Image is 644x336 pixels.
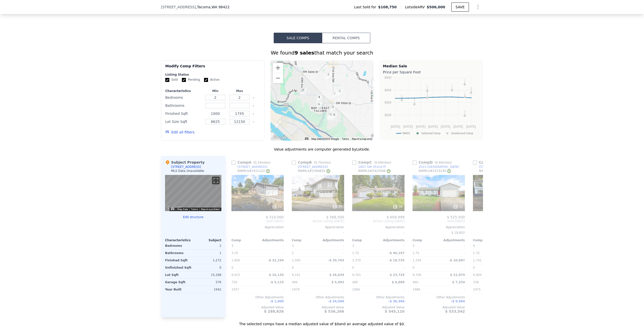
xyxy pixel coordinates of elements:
span: -$ 31,194 [268,259,284,262]
span: 1,370 [352,259,361,262]
text: [DATE] [391,125,400,128]
text: I [464,91,465,94]
img: NWMLS Logo [447,169,451,173]
div: Comp [473,238,499,242]
div: Adjusted Value [473,305,525,309]
div: Modify Comp Filters [165,64,260,73]
span: 3 [292,244,294,248]
a: 1807 SW 352nd Pl [352,165,386,169]
div: Comp [292,238,318,242]
div: 5721 29th St NE [316,94,322,103]
div: Other Adjustments [231,295,284,299]
div: Appreciation [292,225,344,229]
div: 1938 66th Ave NE [332,112,337,121]
div: - [379,242,405,249]
div: - [440,250,465,257]
a: [STREET_ADDRESS] [473,165,509,169]
text: [DATE] [416,125,426,128]
div: Adjusted Value [413,305,465,309]
div: 6419 24th St NE [330,105,336,113]
span: -$ 36,366 [388,300,405,303]
div: 1.75 [352,250,377,257]
div: Bathrooms [165,250,192,257]
span: Last Sold for [354,5,378,10]
div: 35 [332,204,342,209]
span: -$ 40,197 [388,251,405,255]
button: Edit structure [165,215,221,219]
div: 1807 SW 352nd Pl [337,89,343,97]
div: NWMLS # 2411122 [237,169,270,173]
div: NWMLS # 2394820 [298,169,330,173]
div: 1.75 [413,250,438,257]
button: Sale Comps [274,33,322,43]
div: - [319,264,344,271]
a: Report a problem [201,208,220,211]
div: 1807 SW 352nd Pl [358,165,386,169]
div: Max [228,89,251,93]
span: 4 [473,244,475,248]
text: D [426,85,428,88]
div: 15,288 [194,271,221,278]
span: Sold [DATE] [413,219,465,223]
div: Other Adjustments [413,295,465,299]
div: Garage Sqft [165,279,192,286]
div: 576 [194,279,221,286]
img: Google [272,134,288,141]
input: Pending [182,78,186,82]
span: [STREET_ADDRESS] [161,5,196,10]
span: 0.24 [255,161,261,164]
div: We found that match your search [161,49,483,56]
span: $ 310,000 [266,215,284,219]
span: -$ 9,584 [451,300,465,303]
text: [DATE] [441,125,450,128]
button: SAVE [451,3,469,12]
span: Sold [DATE] [231,219,284,223]
div: Comp [413,238,439,242]
span: , Tacoma [196,5,230,10]
span: $ 288,826 [264,309,284,313]
div: Finished Sqft [165,110,202,117]
text: B [470,87,472,90]
div: Lot Sqft [165,271,192,278]
span: $ 533,542 [445,309,465,313]
span: 484 [292,280,298,284]
button: Rental Comps [322,33,370,43]
img: Google [166,205,183,211]
button: Clear [253,113,255,115]
text: [DATE] [453,125,463,128]
span: $506,000 [427,5,445,9]
div: Adjustments [378,238,405,242]
div: Other Adjustments [292,295,344,299]
div: Other Adjustments [352,295,405,299]
text: A [464,110,466,113]
span: ( miles) [372,161,393,164]
span: 1,600 [231,259,240,262]
div: Value adjustments are computer generated by Lotside . [161,147,483,152]
div: - [379,286,405,293]
text: [DATE] [466,125,476,128]
span: $ 525,500 [447,215,465,219]
strong: 9 sales [295,50,314,56]
div: Price per Square Foot [383,69,480,76]
button: Map Data [177,208,188,211]
div: Comp A [231,160,272,165]
span: -$ 5,115 [270,280,284,284]
span: $ 23,729 [390,273,405,277]
button: Clear [253,105,255,107]
span: 1,336 [413,259,421,262]
div: 2015 [GEOGRAPHIC_DATA] [419,165,459,169]
text: $500 [385,76,391,79]
span: $ 5,993 [332,280,344,284]
span: $ 18,802 [452,231,465,234]
span: ( miles) [251,161,272,164]
span: $ 536,266 [325,309,344,313]
div: Listing Status [165,73,260,77]
div: Appreciation [231,225,284,229]
span: $ 568,500 [326,215,344,219]
span: 0 [231,266,233,269]
span: $ 6,680 [392,280,405,284]
text: 98422 [403,132,410,135]
div: Min [204,89,226,93]
div: 2 [292,250,317,257]
text: C [464,79,466,82]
